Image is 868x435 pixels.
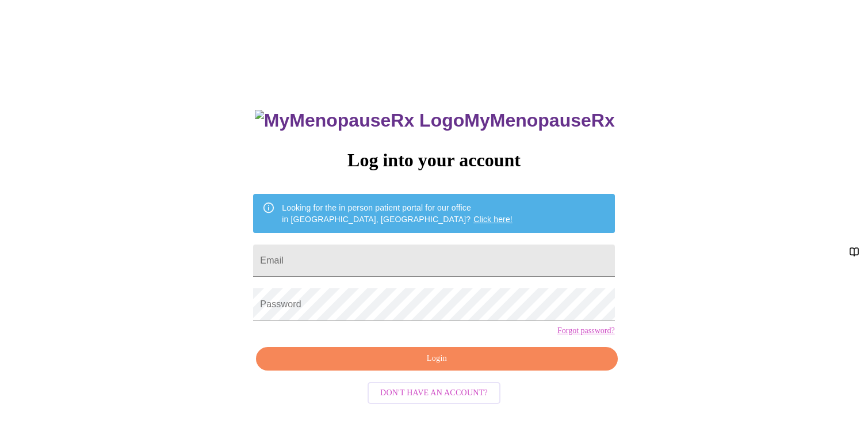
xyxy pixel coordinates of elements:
[380,386,488,400] span: Don't have an account?
[255,110,464,131] img: MyMenopauseRx Logo
[269,352,604,366] span: Login
[368,382,500,405] button: Don't have an account?
[557,326,615,335] a: Forgot password?
[473,215,513,224] a: Click here!
[365,387,503,397] a: Don't have an account?
[256,347,617,371] button: Login
[253,150,614,171] h3: Log into your account
[282,197,513,230] div: Looking for the in person patient portal for our office in [GEOGRAPHIC_DATA], [GEOGRAPHIC_DATA]?
[255,110,615,131] h3: MyMenopauseRx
